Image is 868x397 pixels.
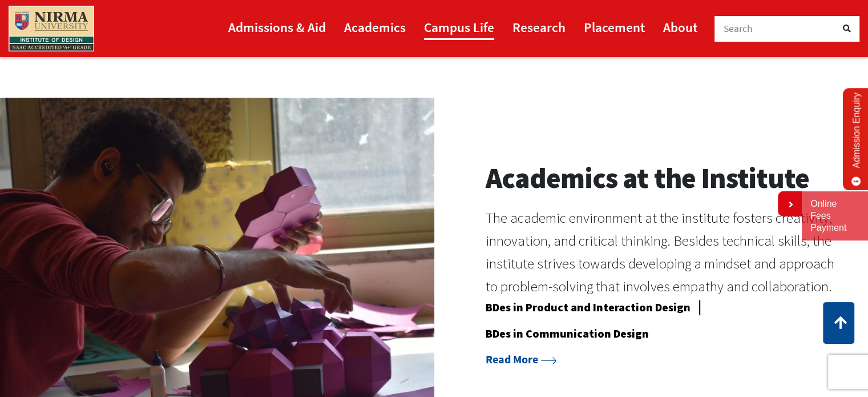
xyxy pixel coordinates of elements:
[584,14,645,40] a: Placement
[512,14,566,40] a: Research
[810,198,859,234] a: Online Fees Payment
[424,14,494,40] a: Campus Life
[9,6,94,51] img: main_logo
[486,326,649,345] a: BDes in Communication Design
[486,352,556,366] a: Read More
[486,161,840,195] h2: Academics at the Institute
[663,14,697,40] a: About
[344,14,406,40] a: Academics
[228,14,326,40] a: Admissions & Aid
[486,300,691,319] a: BDes in Product and Interaction Design
[724,22,753,35] span: Search
[486,207,840,298] p: The academic environment at the institute fosters creativity, innovation, and critical thinking. ...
